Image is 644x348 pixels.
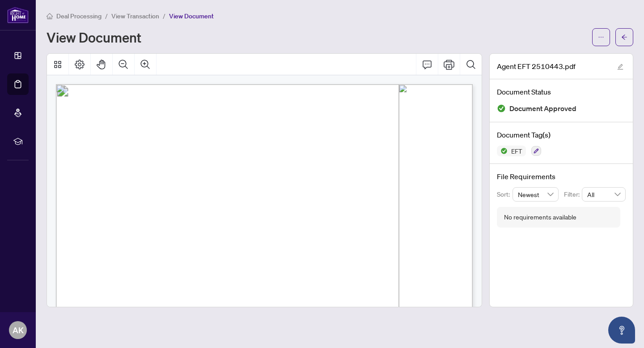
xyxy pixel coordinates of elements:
[497,86,626,97] h4: Document Status
[7,7,29,23] img: logo
[13,324,24,336] span: AK
[105,11,108,21] li: /
[497,146,508,156] img: Status Icon
[518,188,554,201] span: Newest
[56,12,102,20] span: Deal Processing
[504,212,576,222] div: No requirements available
[598,34,604,40] span: ellipsis
[163,11,165,21] li: /
[509,103,576,115] span: Document Approved
[497,129,626,140] h4: Document Tag(s)
[497,189,513,199] p: Sort:
[497,61,576,72] span: Agent EFT 2510443.pdf
[587,188,620,201] span: All
[508,148,526,154] span: EFT
[617,64,623,70] span: edit
[169,12,214,20] span: View Document
[608,317,635,344] button: Open asap
[497,171,626,182] h4: File Requirements
[564,189,582,199] p: Filter:
[47,30,141,44] h1: View Document
[621,34,627,40] span: arrow-left
[47,13,53,19] span: home
[111,12,159,20] span: View Transaction
[497,104,506,113] img: Document Status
